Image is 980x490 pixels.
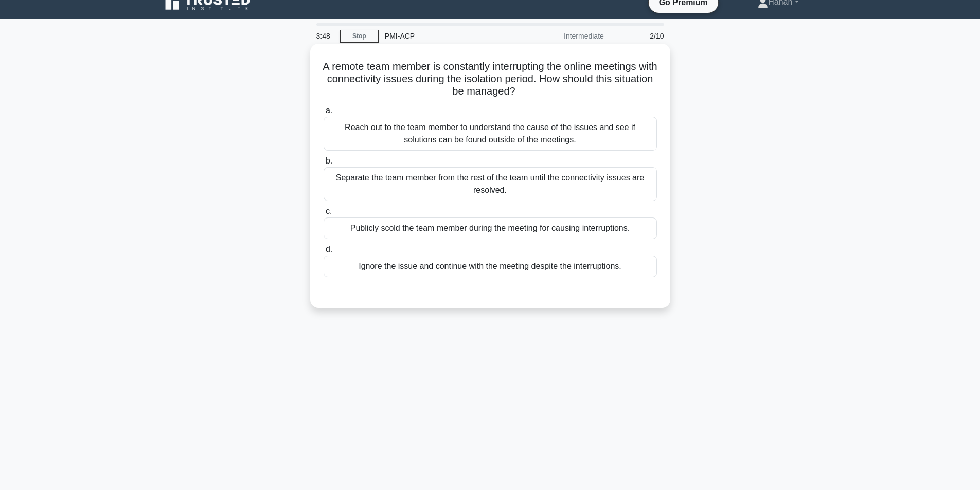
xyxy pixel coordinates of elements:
[379,26,520,46] div: PMI-ACP
[324,217,657,239] div: Publicly scold the team member during the meeting for causing interruptions.
[324,256,657,277] div: Ignore the issue and continue with the meeting despite the interruptions.
[326,156,332,165] span: b.
[326,207,332,215] span: c.
[324,167,657,201] div: Separate the team member from the rest of the team until the connectivity issues are resolved.
[310,26,340,46] div: 3:48
[340,30,379,43] a: Stop
[323,60,658,98] h5: A remote team member is constantly interrupting the online meetings with connectivity issues duri...
[520,26,610,46] div: Intermediate
[326,245,332,253] span: d.
[324,117,657,151] div: Reach out to the team member to understand the cause of the issues and see if solutions can be fo...
[610,26,670,46] div: 2/10
[326,106,332,115] span: a.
